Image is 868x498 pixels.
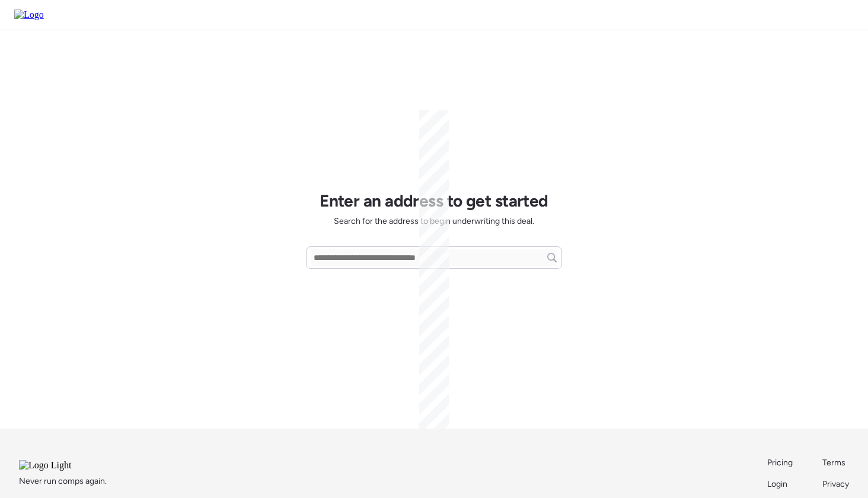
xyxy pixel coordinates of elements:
a: Login [767,478,794,490]
span: Search for the address to begin underwriting this deal. [334,215,534,227]
a: Privacy [822,478,849,490]
span: Privacy [822,479,849,489]
img: Logo [14,9,44,20]
span: Terms [822,458,845,468]
span: Pricing [767,458,793,468]
span: Never run comps again. [19,475,107,487]
a: Pricing [767,457,794,469]
span: Login [767,479,787,489]
img: Logo Light [19,460,103,471]
a: Terms [822,457,849,469]
h1: Enter an address to get started [320,191,548,211]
